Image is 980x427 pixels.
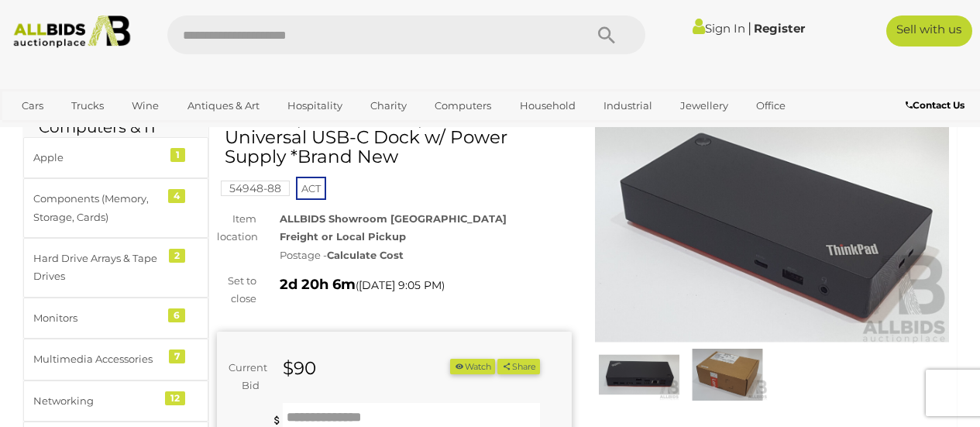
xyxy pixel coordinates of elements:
div: 2 [169,249,185,263]
div: Item location [205,210,268,246]
a: Industrial [593,93,662,119]
h2: Computers & IT [39,119,193,136]
img: Allbids.com.au [7,15,136,48]
div: Networking [33,392,161,410]
strong: 2d 20h 6m [280,276,356,293]
a: Sports [12,119,64,144]
strong: $90 [283,357,316,379]
li: Watch this item [450,359,495,375]
button: Search [568,15,645,54]
a: Wine [122,93,169,119]
div: Set to close [205,272,268,308]
img: Lenovo (40AY0090AU) ThinkPad Universal USB-C Dock w/ Power Supply *Brand New [599,349,679,401]
strong: ALLBIDS Showroom [GEOGRAPHIC_DATA] [280,212,507,225]
button: Watch [450,359,495,375]
a: Register [754,21,805,36]
div: Apple [33,149,161,167]
a: Cars [12,93,53,119]
a: Components (Memory, Storage, Cards) 4 [23,178,208,238]
a: Networking 12 [23,381,208,422]
a: 54948-88 [221,182,290,195]
span: | [748,19,751,36]
button: Share [497,359,540,375]
a: Apple 1 [23,137,208,178]
div: Postage - [280,246,571,264]
div: Monitors [33,309,161,327]
div: 12 [165,391,185,405]
span: ACT [296,177,326,200]
span: ( ) [356,279,445,291]
span: [DATE] 9:05 PM [359,278,442,292]
div: Components (Memory, Storage, Cards) [33,190,161,226]
a: Household [510,93,586,119]
b: Contact Us [906,99,965,111]
div: Multimedia Accessories [33,350,161,368]
div: 7 [169,350,185,363]
a: Antiques & Art [177,93,270,119]
a: Hospitality [277,93,352,119]
a: Charity [360,93,417,119]
a: Monitors 6 [23,298,208,339]
a: Jewellery [670,93,738,119]
div: Hard Drive Arrays & Tape Drives [33,250,161,286]
div: 1 [170,148,185,162]
a: Contact Us [906,97,968,114]
strong: Calculate Cost [327,249,404,261]
strong: Freight or Local Pickup [280,230,406,243]
div: 4 [168,189,185,203]
img: Lenovo (40AY0090AU) ThinkPad Universal USB-C Dock w/ Power Supply *Brand New [687,349,768,401]
a: Office [746,93,796,119]
div: Current Bid [217,359,271,395]
a: Multimedia Accessories 7 [23,339,208,380]
a: Trucks [61,93,114,119]
a: Sign In [693,21,745,36]
h1: Lenovo (40AY0090AU) ThinkPad Universal USB-C Dock w/ Power Supply *Brand New [225,108,568,167]
img: Lenovo (40AY0090AU) ThinkPad Universal USB-C Dock w/ Power Supply *Brand New [595,116,950,345]
div: 6 [168,308,185,322]
a: Hard Drive Arrays & Tape Drives 2 [23,238,208,298]
a: [GEOGRAPHIC_DATA] [71,119,201,144]
mark: 54948-88 [221,181,290,196]
a: Computers [425,93,501,119]
a: Sell with us [886,15,972,46]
